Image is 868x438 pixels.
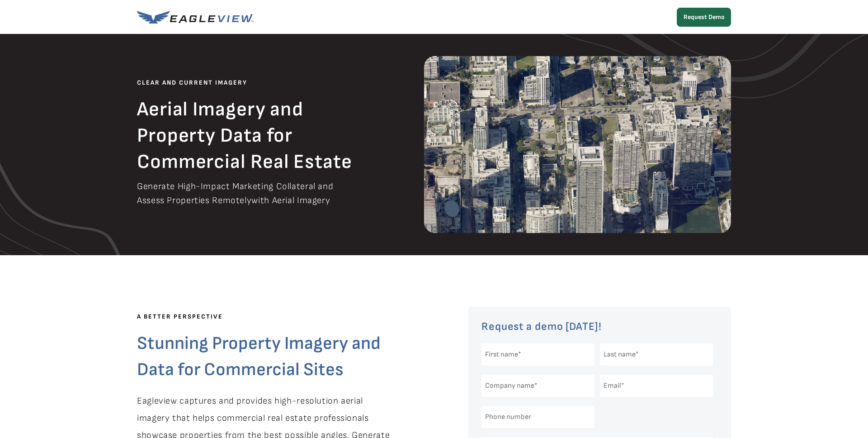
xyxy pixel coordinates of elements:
[137,333,381,381] span: Stunning Property Imagery and Data for Commercial Sites
[481,375,594,397] input: Company name*
[481,406,594,428] input: Phone number
[600,375,713,397] input: Email*
[600,343,713,366] input: Last name*
[137,97,352,174] span: Aerial Imagery and Property Data for Commercial Real Estate
[481,343,594,366] input: First name*
[137,313,223,320] span: A BETTER PERSPECTIVE
[137,181,333,206] span: Generate High-Impact Marketing Collateral and Assess Properties Remotely
[677,8,731,27] a: Request Demo
[481,320,602,333] span: Request a demo [DATE]!
[137,181,333,206] span: with Aerial Imagery
[137,79,247,86] span: CLEAR AND CURRENT IMAGERY
[684,13,725,21] strong: Request Demo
